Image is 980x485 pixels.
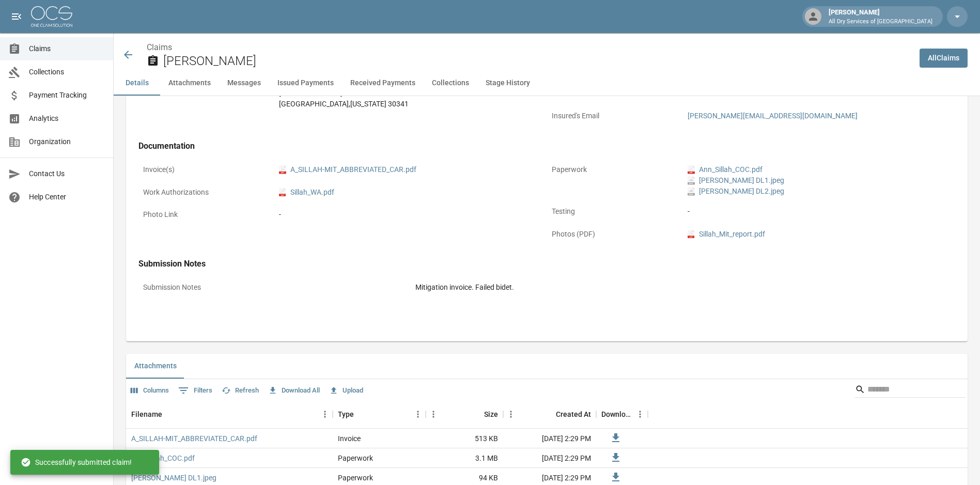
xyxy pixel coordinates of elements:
p: All Dry Services of [GEOGRAPHIC_DATA] [829,18,932,26]
button: Download All [266,383,322,399]
div: Size [484,400,498,429]
button: Select columns [128,383,172,399]
p: Invoice(s) [138,160,274,180]
p: Submission Notes [138,277,411,298]
a: A_SILLAH-MIT_ABBREVIATED_CAR.pdf [131,433,257,444]
div: Created At [503,400,596,429]
div: Successfully submitted claim! [21,453,132,472]
img: ocs-logo-white-transparent.png [31,6,72,27]
span: Payment Tracking [29,90,105,101]
h2: [PERSON_NAME] [163,54,911,69]
a: jpeg[PERSON_NAME] DL1.jpeg [688,175,784,186]
span: Help Center [29,192,105,202]
div: Search [855,381,966,400]
button: Details [114,71,160,96]
a: Claims [147,42,172,52]
a: [PERSON_NAME] DL1.jpeg [131,473,216,483]
button: Menu [317,406,333,422]
button: Issued Payments [269,71,342,96]
button: Menu [632,406,648,422]
p: Testing [547,201,683,222]
div: Paperwork [338,473,373,483]
div: 513 KB [426,429,503,448]
button: Messages [219,71,269,96]
div: Created At [556,400,591,429]
div: - [279,209,281,220]
div: Filename [131,400,162,429]
a: pdfAnn_Sillah_COC.pdf [688,164,763,175]
div: Type [333,400,426,429]
nav: breadcrumb [147,41,911,54]
div: [PERSON_NAME] [825,7,937,26]
div: Mitigation invoice. Failed bidet. [415,282,514,293]
button: Stage History [477,71,538,96]
a: [PERSON_NAME][EMAIL_ADDRESS][DOMAIN_NAME] [688,112,858,120]
div: [DATE] 2:29 PM [503,448,596,468]
div: Type [338,400,354,429]
p: Paperwork [547,160,683,180]
button: Show filters [176,382,215,399]
span: Claims [29,43,105,54]
a: pdfA_SILLAH-MIT_ABBREVIATED_CAR.pdf [279,164,416,175]
button: Menu [426,406,441,422]
a: AllClaims [920,49,968,68]
span: Collections [29,67,105,77]
span: Analytics [29,113,105,124]
button: Upload [326,383,366,399]
button: open drawer [6,6,27,27]
button: Refresh [219,383,261,399]
div: Invoice [338,433,361,444]
span: Organization [29,136,105,147]
div: - [688,206,951,217]
button: Collections [424,71,477,96]
p: Insured's Email [547,106,683,126]
h4: Submission Notes [138,259,955,269]
p: Photos (PDF) [547,224,683,244]
h4: Documentation [138,141,955,151]
div: related-list tabs [126,354,968,379]
button: Menu [410,406,426,422]
button: Received Payments [342,71,424,96]
a: Ann_Sillah_COC.pdf [131,453,195,463]
a: pdfSillah_Mit_report.pdf [688,229,765,240]
p: Photo Link [138,205,274,225]
div: Paperwork [338,453,373,463]
div: anchor tabs [114,71,980,96]
div: [GEOGRAPHIC_DATA] , [US_STATE] 30341 [279,99,409,109]
a: pdfSillah_WA.pdf [279,187,334,198]
a: jpeg[PERSON_NAME] DL2.jpeg [688,186,784,197]
span: Contact Us [29,168,105,179]
button: Menu [503,406,519,422]
div: Download [601,400,632,429]
div: Download [596,400,648,429]
button: Attachments [160,71,219,96]
div: [DATE] 2:29 PM [503,429,596,448]
div: Size [426,400,503,429]
div: Filename [126,400,333,429]
div: 3.1 MB [426,448,503,468]
p: Work Authorizations [138,182,274,202]
button: Attachments [126,354,185,379]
